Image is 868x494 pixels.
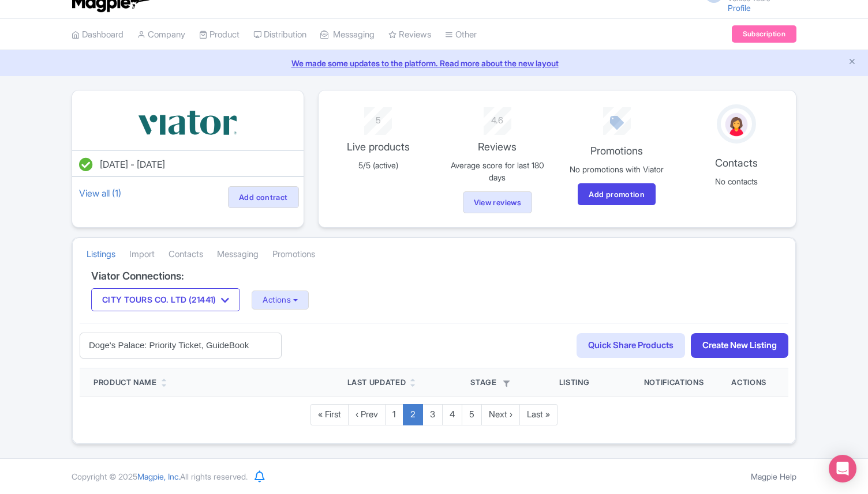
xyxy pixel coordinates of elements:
input: Search products... [80,333,282,359]
div: 5 [325,107,431,127]
a: Next › [481,404,520,425]
a: Listings [87,239,115,270]
button: Close announcement [848,56,856,69]
th: Actions [717,368,788,397]
a: 5 [462,404,482,425]
a: Other [445,19,477,51]
a: Magpie Help [751,472,796,481]
p: No contacts [683,175,789,187]
a: Last » [519,404,558,425]
a: Company [137,19,185,51]
p: Average score for last 180 days [444,159,550,183]
a: Messaging [320,19,375,51]
a: « First [310,404,349,425]
a: Quick Share Products [577,333,685,358]
a: 3 [422,404,443,425]
span: [DATE] - [DATE] [100,159,165,170]
p: Promotions [564,143,669,159]
a: Product [199,19,240,51]
p: Live products [325,139,431,154]
img: avatar_key_member-9c1dde93af8b07d7383eb8b5fb890c87.png [723,111,750,138]
a: Distribution [253,19,306,51]
th: Listing [545,368,630,397]
span: Magpie, Inc. [137,472,180,481]
a: Contacts [169,239,203,270]
p: No promotions with Viator [564,163,669,175]
div: Product Name [93,377,157,389]
a: We made some updates to the platform. Read more about the new layout [7,57,861,69]
a: Messaging [217,239,259,270]
a: Add promotion [578,183,656,205]
a: 2 [403,404,423,425]
p: Reviews [444,139,550,154]
a: Create New Listing [691,333,788,358]
a: Reviews [388,19,431,51]
h4: Viator Connections: [91,270,777,282]
div: Open Intercom Messenger [829,455,856,482]
div: Last Updated [347,377,406,389]
a: Dashboard [72,19,124,51]
a: Add contract [228,186,299,208]
i: Filter by stage [503,380,510,387]
button: Actions [252,291,309,310]
button: CITY TOURS CO. LTD (21441) [91,288,240,311]
img: vbqrramwp3xkpi4ekcjz.svg [136,104,240,141]
a: ‹ Prev [348,404,386,425]
a: 4 [442,404,462,425]
th: Notifications [630,368,717,397]
div: Stage [453,377,532,389]
a: Subscription [732,25,796,43]
a: View all (1) [77,185,124,201]
a: View reviews [463,191,533,213]
a: 1 [385,404,403,425]
p: Contacts [683,155,789,171]
p: 5/5 (active) [325,159,431,171]
a: Import [129,239,155,270]
a: Promotions [272,239,315,270]
a: Profile [728,3,751,13]
div: Copyright © 2025 All rights reserved. [65,470,255,482]
div: 4.6 [444,107,550,127]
